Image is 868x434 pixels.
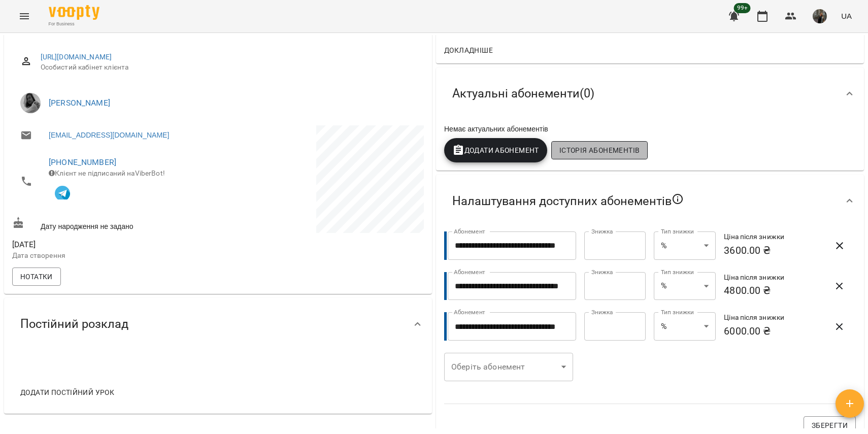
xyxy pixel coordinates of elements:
h6: Ціна після знижки [724,231,821,243]
h6: Ціна після знижки [724,272,821,283]
a: [PERSON_NAME] [49,98,110,108]
button: Menu [12,4,37,28]
img: Telegram [55,186,70,201]
span: Нотатки [20,271,53,283]
span: [DATE] [12,239,216,251]
div: % [654,272,716,301]
img: 331913643cd58b990721623a0d187df0.png [813,9,827,23]
button: Додати Абонемент [444,138,547,162]
h6: Ціна після знижки [724,312,821,323]
span: UA [841,11,852,21]
span: Додати Абонемент [452,144,539,156]
div: ​ [444,353,573,381]
span: Налаштування доступних абонементів [452,193,684,209]
span: Історія абонементів [559,144,640,156]
span: For Business [49,21,99,27]
div: Налаштування доступних абонементів [436,175,864,227]
div: Постійний розклад [4,298,432,350]
span: Клієнт не підписаний на ViberBot! [49,169,165,177]
button: Докладніше [440,41,497,59]
button: Додати постійний урок [16,383,118,402]
button: UA [837,7,856,25]
span: Зберегти [812,419,848,431]
span: Постійний розклад [20,316,128,332]
span: Додати постійний урок [20,386,114,398]
span: Актуальні абонементи ( 0 ) [452,86,594,102]
span: 99+ [734,3,751,13]
h6: 3600.00 ₴ [724,243,821,258]
div: % [654,231,716,260]
div: Немає актуальних абонементів [442,122,858,136]
button: Історія абонементів [551,141,648,159]
img: Ліза Пилипенко [20,93,41,113]
button: Нотатки [12,268,61,286]
button: Клієнт підписаний на VooptyBot [49,178,76,206]
a: [URL][DOMAIN_NAME] [41,53,112,61]
img: Voopty Logo [49,5,99,20]
p: Дата створення [12,251,216,261]
div: Дату народження не задано [10,215,218,233]
span: Докладніше [444,44,493,56]
span: Особистий кабінет клієнта [41,62,416,73]
div: % [654,312,716,341]
a: [PHONE_NUMBER] [49,157,116,167]
div: Актуальні абонементи(0) [436,68,864,120]
h6: 6000.00 ₴ [724,323,821,339]
h6: 4800.00 ₴ [724,283,821,298]
svg: Якщо не обрано жодного, клієнт зможе побачити всі публічні абонементи [672,193,684,205]
a: [EMAIL_ADDRESS][DOMAIN_NAME] [49,130,169,140]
